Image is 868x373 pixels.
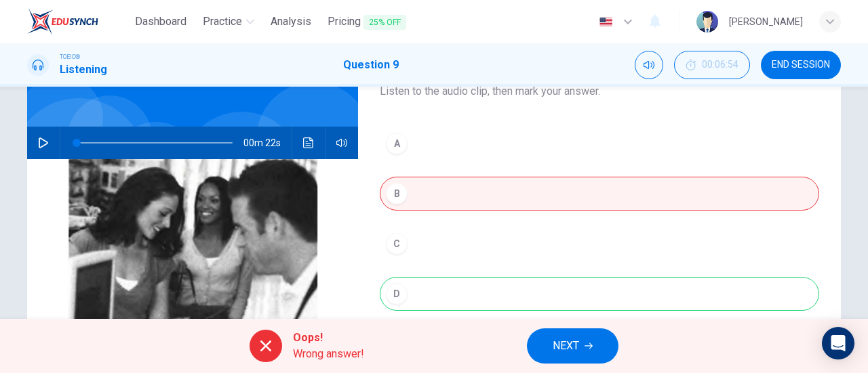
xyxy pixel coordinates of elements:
img: en [597,17,614,27]
span: Wrong answer! [293,346,364,362]
div: Hide [674,51,750,79]
button: END SESSION [761,51,841,79]
span: Listen to the audio clip, then mark your answer. [380,83,819,100]
button: Pricing25% OFF [322,9,412,35]
button: Analysis [265,9,317,34]
button: Practice [197,9,260,34]
div: [PERSON_NAME] [729,14,803,30]
button: 00:06:54 [674,51,750,79]
h1: Question 9 [343,57,399,73]
div: Mute [635,51,663,79]
div: Open Intercom Messenger [822,327,854,359]
span: 00:06:54 [702,60,738,70]
span: 00m 22s [243,127,292,159]
img: EduSynch logo [27,8,98,35]
span: TOEIC® [60,52,80,62]
button: Dashboard [130,9,192,34]
a: EduSynch logo [27,8,130,35]
h1: Listening [60,62,107,78]
span: NEXT [553,336,579,355]
span: Pricing [328,14,406,30]
span: Dashboard [135,14,186,30]
img: Profile picture [696,11,718,32]
button: NEXT [527,328,618,364]
span: END SESSION [772,60,830,70]
span: 25% OFF [363,15,406,30]
button: Click to see the audio transcription [298,127,319,159]
a: Analysis [265,9,317,35]
span: Analysis [271,14,311,30]
span: Practice [203,14,242,30]
a: Dashboard [130,9,192,35]
span: Oops! [293,330,364,346]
